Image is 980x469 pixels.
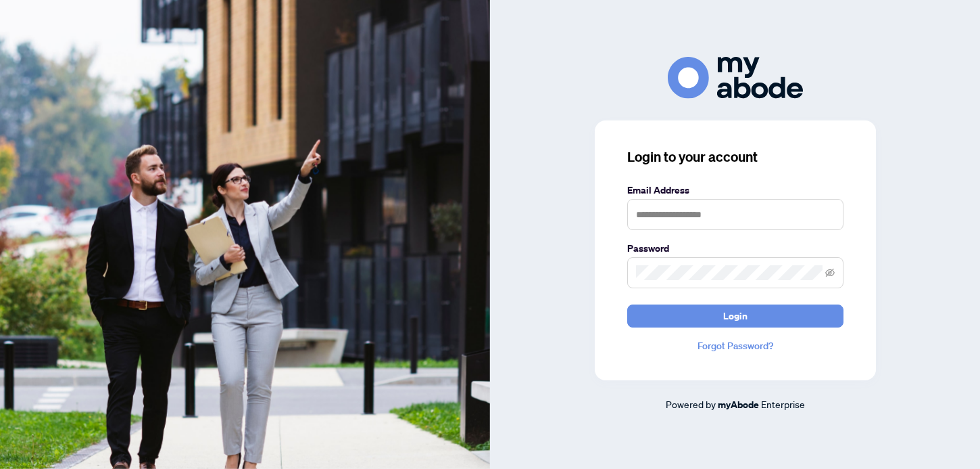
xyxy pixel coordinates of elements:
span: Enterprise [761,398,805,410]
a: myAbode [718,397,759,412]
span: Powered by [666,398,716,410]
label: Email Address [627,183,843,198]
span: eye-invisible [825,268,835,277]
label: Password [627,241,843,256]
a: Forgot Password? [627,338,843,353]
span: Login [723,305,748,327]
button: Login [627,305,843,328]
h3: Login to your account [627,148,843,166]
img: ma-logo [668,57,803,98]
